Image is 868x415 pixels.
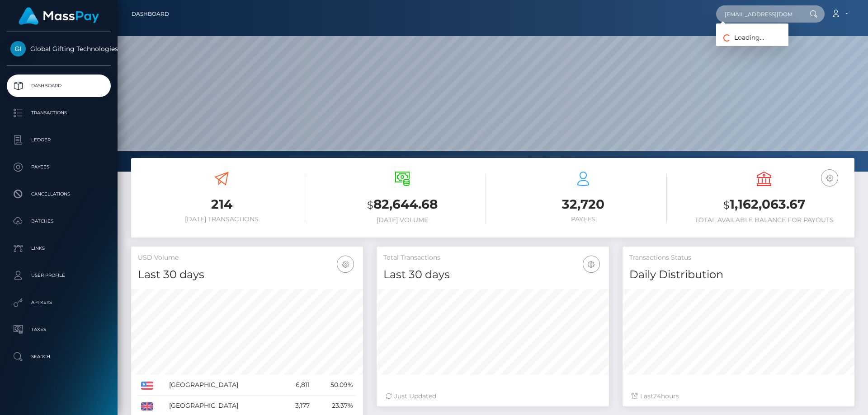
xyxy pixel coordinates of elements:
td: [GEOGRAPHIC_DATA] [166,375,280,396]
a: Payees [7,156,111,178]
input: Search... [716,5,801,23]
a: Links [7,237,111,260]
p: Transactions [10,106,107,120]
img: Global Gifting Technologies Inc [10,41,26,56]
h3: 32,720 [500,196,667,213]
span: Loading... [716,33,764,42]
h6: [DATE] Transactions [138,215,305,223]
div: Last hours [632,392,845,401]
p: Dashboard [10,79,107,93]
h3: 1,162,063.67 [680,196,848,214]
h4: Last 30 days [138,267,356,283]
a: Dashboard [132,5,169,23]
td: 50.09% [313,375,357,396]
img: MassPay Logo [19,7,99,25]
p: Ledger [10,133,107,147]
h4: Daily Distribution [629,267,848,283]
h5: Total Transactions [383,253,602,262]
a: Dashboard [7,75,111,97]
h3: 82,644.68 [319,196,486,214]
h3: 214 [138,196,305,213]
span: Global Gifting Technologies Inc [7,45,111,53]
h4: Last 30 days [383,267,602,283]
img: GB.png [141,402,153,410]
a: Batches [7,210,111,233]
a: Cancellations [7,183,111,205]
div: Just Updated [386,392,599,401]
span: 24 [653,392,661,400]
small: $ [723,199,730,211]
img: US.png [141,382,153,390]
p: Payees [10,160,107,174]
p: Batches [10,214,107,228]
p: Cancellations [10,187,107,201]
td: 6,811 [280,375,312,396]
a: API Keys [7,291,111,314]
h5: Transactions Status [629,253,848,262]
a: Transactions [7,102,111,124]
h6: Payees [500,215,667,223]
a: Search [7,345,111,368]
a: User Profile [7,264,111,287]
h5: USD Volume [138,253,356,262]
h6: [DATE] Volume [319,216,486,224]
a: Taxes [7,318,111,341]
p: Links [10,242,107,255]
h6: Total Available Balance for Payouts [680,216,848,224]
p: Taxes [10,323,107,336]
a: Ledger [7,129,111,151]
p: Search [10,350,107,364]
small: $ [367,199,373,211]
p: User Profile [10,269,107,282]
p: API Keys [10,296,107,309]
